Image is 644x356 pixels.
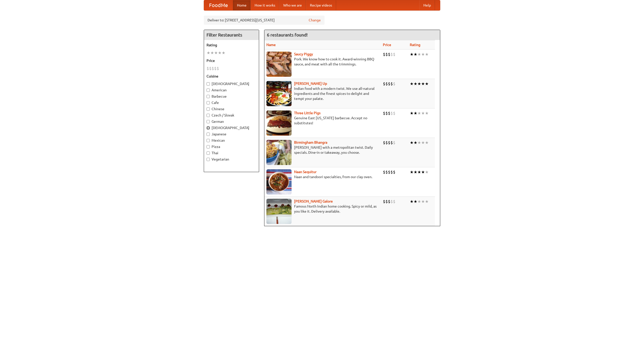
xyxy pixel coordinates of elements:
[207,150,256,155] label: Thai
[207,157,256,162] label: Vegetarian
[209,66,212,71] li: $
[266,115,379,126] p: Genuine East [US_STATE] barbecue. Accept no substitutes!
[410,81,414,87] li: ★
[210,50,214,56] li: ★
[217,66,219,71] li: $
[207,66,209,71] li: $
[266,169,292,194] img: naansequitur.jpg
[207,158,210,161] input: Vegetarian
[421,199,425,204] li: ★
[207,43,256,48] h5: Rating
[388,52,390,57] li: $
[388,110,390,116] li: $
[414,140,417,145] li: ★
[417,110,421,116] li: ★
[294,82,327,86] b: [PERSON_NAME] Up
[425,169,429,175] li: ★
[207,89,210,92] input: American
[207,88,256,93] label: American
[207,126,210,130] input: [DEMOGRAPHIC_DATA]
[410,52,414,57] li: ★
[410,140,414,145] li: ★
[383,81,385,87] li: $
[383,43,391,47] a: Price
[417,81,421,87] li: ★
[383,199,385,204] li: $
[390,169,393,175] li: $
[414,199,417,204] li: ★
[393,110,395,116] li: $
[388,169,390,175] li: $
[214,66,217,71] li: $
[383,110,385,116] li: $
[207,50,210,56] li: ★
[425,52,429,57] li: ★
[417,169,421,175] li: ★
[410,199,414,204] li: ★
[266,86,379,101] p: Indian food with a modern twist. We use all-natural ingredients and the finest spices to delight ...
[417,199,421,204] li: ★
[393,169,395,175] li: $
[309,18,321,23] a: Change
[266,204,379,214] p: Famous North Indian home cooking. Spicy or mild, as you like it. Delivery available.
[266,57,379,67] p: Pork. We know how to cook it. Award-winning BBQ sauce, and meat with all the trimmings.
[393,81,395,87] li: $
[212,66,214,71] li: $
[207,95,210,98] input: Barbecue
[410,110,414,116] li: ★
[294,140,327,144] a: Birmingham Bhangra
[207,114,210,117] input: Czech / Slovak
[207,81,256,86] label: [DEMOGRAPHIC_DATA]
[266,81,292,106] img: curryup.jpg
[204,16,325,25] div: Deliver to: [STREET_ADDRESS][US_STATE]
[207,58,256,63] h5: Price
[414,81,417,87] li: ★
[421,52,425,57] li: ★
[414,169,417,175] li: ★
[390,52,393,57] li: $
[390,81,393,87] li: $
[266,174,379,179] p: Naan and tandoori specialties, from our clay oven.
[207,100,256,105] label: Cafe
[207,133,210,136] input: Japanese
[266,43,276,47] a: Name
[207,107,210,111] input: Chinese
[251,0,279,10] a: How it works
[385,52,388,57] li: $
[421,110,425,116] li: ★
[207,120,210,123] input: German
[390,110,393,116] li: $
[266,110,292,136] img: littlepigs.jpg
[207,144,256,149] label: Pizza
[207,119,256,124] label: German
[388,199,390,204] li: $
[417,52,421,57] li: ★
[425,140,429,145] li: ★
[218,50,222,56] li: ★
[383,140,385,145] li: $
[207,139,210,142] input: Mexican
[417,140,421,145] li: ★
[425,110,429,116] li: ★
[294,199,333,203] a: [PERSON_NAME] Galore
[385,169,388,175] li: $
[385,199,388,204] li: $
[207,106,256,111] label: Chinese
[222,50,225,56] li: ★
[388,81,390,87] li: $
[383,169,385,175] li: $
[410,43,420,47] a: Rating
[266,52,292,77] img: saucy.jpg
[214,50,218,56] li: ★
[204,0,233,10] a: FoodMe
[207,125,256,130] label: [DEMOGRAPHIC_DATA]
[279,0,306,10] a: Who we are
[207,74,256,79] h5: Cuisine
[393,140,395,145] li: $
[233,0,251,10] a: Home
[388,140,390,145] li: $
[393,199,395,204] li: $
[294,111,320,115] a: Three Little Pigs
